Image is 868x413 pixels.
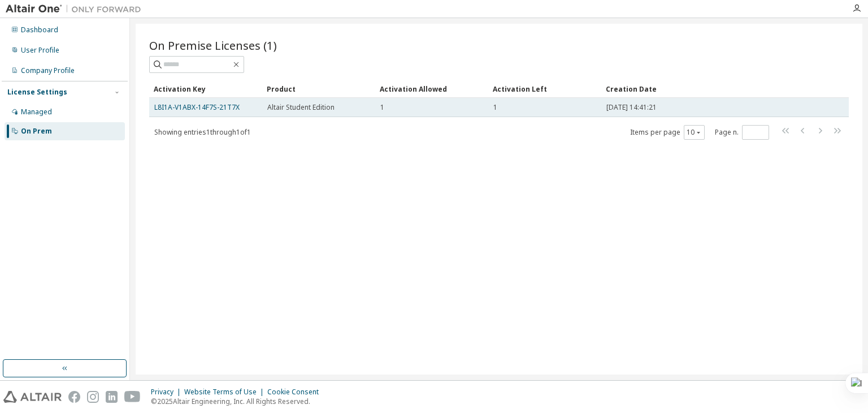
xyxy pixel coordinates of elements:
div: Privacy [151,388,184,397]
div: Cookie Consent [267,388,325,397]
span: On Premise Licenses (1) [149,37,277,53]
div: Dashboard [21,25,58,35]
span: Showing entries 1 through 1 of 1 [154,127,251,137]
div: Product [267,80,371,98]
img: instagram.svg [87,391,99,403]
span: 1 [380,103,384,112]
div: Managed [21,107,52,117]
img: Altair One [6,3,147,15]
span: Page n. [715,125,769,140]
div: On Prem [21,127,52,136]
img: facebook.svg [68,391,80,403]
div: Activation Left [493,80,597,98]
img: youtube.svg [124,391,141,403]
div: Website Terms of Use [184,388,267,397]
div: Creation Date [606,80,799,98]
p: © 2025 Altair Engineering, Inc. All Rights Reserved. [151,397,325,406]
span: 1 [493,103,497,112]
div: User Profile [21,46,59,55]
img: linkedin.svg [106,391,118,403]
span: Items per page [630,125,705,140]
div: Activation Allowed [380,80,484,98]
span: [DATE] 14:41:21 [606,103,657,112]
img: altair_logo.svg [3,391,62,403]
a: L8I1A-V1ABX-14F7S-21T7X [154,102,240,112]
div: License Settings [7,88,67,97]
span: Altair Student Edition [267,103,335,112]
div: Activation Key [154,80,258,98]
div: Company Profile [21,66,75,75]
button: 10 [687,128,702,137]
